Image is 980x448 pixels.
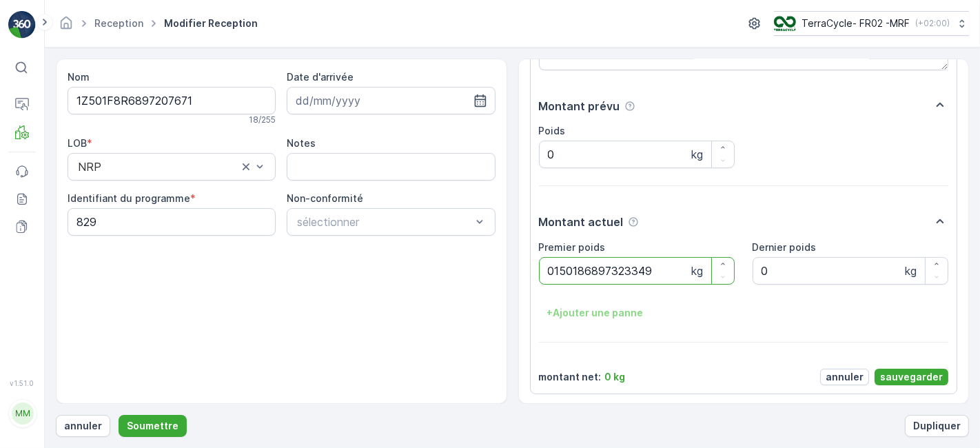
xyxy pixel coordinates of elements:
p: kg [691,263,703,279]
p: Dupliquer [913,419,961,433]
label: Poids [539,125,566,136]
label: LOB [68,137,87,149]
p: sauvegarder [880,370,943,384]
p: annuler [64,419,102,433]
p: montant net : [539,370,602,384]
p: TerraCycle- FR02 -MRF [802,17,910,30]
p: kg [691,146,703,163]
p: ( +02:00 ) [915,18,950,29]
label: Premier poids [539,241,606,253]
label: Nom [68,71,90,83]
p: Montant prévu [539,98,620,114]
button: Dupliquer [905,415,969,437]
p: Montant actuel [539,214,624,230]
img: terracycle.png [774,16,796,31]
label: Non-conformité [287,192,363,204]
button: Soumettre [119,415,187,437]
button: annuler [820,369,869,385]
button: TerraCycle- FR02 -MRF(+02:00) [774,11,969,36]
p: 18 / 255 [249,114,276,125]
a: Page d'accueil [59,21,74,32]
img: logo [8,11,36,39]
button: MM [8,390,36,437]
p: annuler [826,370,864,384]
a: Reception [94,17,143,29]
div: Aide Icône d'info-bulle [624,101,635,112]
label: Identifiant du programme [68,192,190,204]
button: +Ajouter une panne [539,302,652,324]
label: Notes [287,137,316,149]
button: annuler [56,415,110,437]
span: Modifier Reception [161,17,261,30]
div: Aide Icône d'info-bulle [628,216,639,227]
input: dd/mm/yyyy [287,87,495,114]
label: Dernier poids [753,241,817,253]
p: Soumettre [127,419,178,433]
p: kg [905,263,917,279]
div: MM [12,403,34,425]
label: Date d'arrivée [287,71,354,83]
button: sauvegarder [875,369,948,385]
span: v 1.51.0 [8,379,36,387]
p: + Ajouter une panne [547,306,644,320]
p: sélectionner [297,214,471,230]
p: 0 kg [605,370,626,384]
